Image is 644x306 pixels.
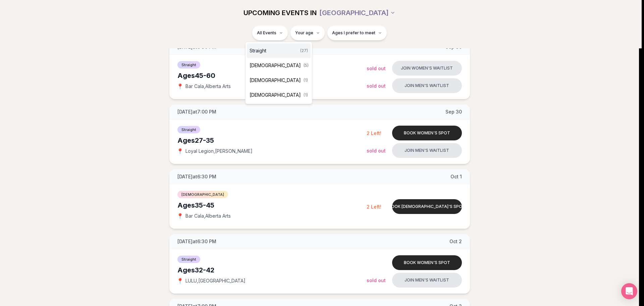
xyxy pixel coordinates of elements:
span: ( 1 ) [304,92,308,98]
span: ( 1 ) [304,78,308,83]
span: [DEMOGRAPHIC_DATA] [250,92,301,98]
span: Straight [250,47,266,54]
span: ( 5 ) [304,63,309,68]
span: [DEMOGRAPHIC_DATA] [250,77,301,84]
span: [DEMOGRAPHIC_DATA] [250,62,301,69]
span: ( 27 ) [300,48,308,53]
